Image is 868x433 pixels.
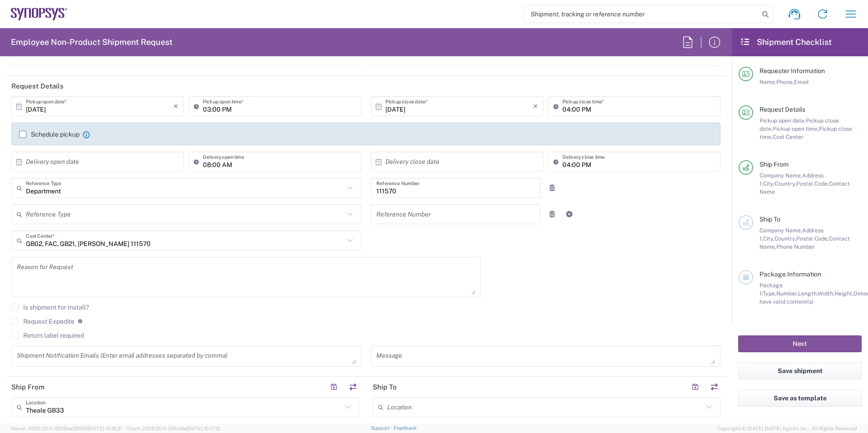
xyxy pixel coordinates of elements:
[763,180,774,187] span: City,
[776,243,815,250] span: Phone Number
[759,67,825,74] span: Requester Information
[11,426,122,431] span: Server: 2025.20.0-32d5ea39505
[773,133,804,140] span: Cost Center
[187,426,221,431] span: [DATE] 10:17:12
[738,390,862,407] button: Save as template
[373,383,397,392] h2: Ship To
[394,425,417,431] a: Feedback
[533,99,538,113] i: ×
[773,125,819,132] span: Pickup open time,
[126,426,221,431] span: Client: 2025.20.0-314a16e
[759,271,821,278] span: Package Information
[759,161,789,168] span: Ship From
[11,37,173,48] h2: Employee Non-Product Shipment Request
[759,216,780,223] span: Ship To
[759,282,783,297] span: Package 1:
[759,106,805,113] span: Request Details
[371,425,394,431] a: Support
[11,82,64,91] h2: Request Details
[19,131,79,138] label: Schedule pickup
[763,290,776,297] span: Type,
[774,235,796,242] span: Country,
[759,172,802,179] span: Company Name,
[776,290,798,297] span: Number,
[738,363,862,379] button: Save shipment
[796,180,829,187] span: Postal Code,
[11,304,89,311] label: Is shipment for Install?
[759,227,802,234] span: Company Name,
[818,290,834,297] span: Width,
[776,79,794,85] span: Phone,
[796,235,829,242] span: Postal Code,
[834,290,853,297] span: Height,
[524,5,759,23] input: Shipment, tracking or reference number
[774,180,796,187] span: Country,
[738,335,862,352] button: Next
[88,426,122,431] span: [DATE] 10:18:31
[546,182,558,194] a: Remove Reference
[759,79,776,85] span: Name,
[717,424,857,433] span: Copyright © [DATE]-[DATE] Agistix Inc., All Rights Reserved
[759,117,806,124] span: Pickup open date,
[794,79,809,85] span: Email
[546,208,558,221] a: Remove Reference
[173,99,178,113] i: ×
[740,37,832,48] h2: Shipment Checklist
[11,332,84,339] label: Return label required
[798,290,818,297] span: Length,
[11,383,44,392] h2: Ship From
[763,235,774,242] span: City,
[563,208,576,221] a: Add Reference
[11,318,74,325] label: Request Expedite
